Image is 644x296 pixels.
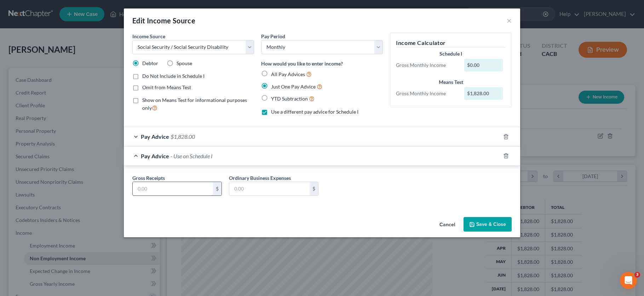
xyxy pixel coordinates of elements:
label: Pay Period [261,33,285,40]
button: Save & Close [464,217,512,232]
span: Just One Pay Advice [271,84,316,90]
div: Gross Monthly Income [392,62,461,69]
span: Show on Means Test for informational purposes only [142,97,247,111]
span: Pay Advice [141,133,169,140]
span: Spouse [177,60,192,66]
span: All Pay Advices [271,71,305,77]
div: Means Test [396,79,506,86]
span: Use a different pay advice for Schedule I [271,109,358,115]
button: × [507,16,512,25]
div: Schedule I [396,50,506,57]
label: Ordinary Business Expenses [229,174,291,182]
iframe: Intercom live chat [620,272,637,289]
input: 0.00 [133,182,213,195]
span: YTD Subtraction [271,96,308,102]
div: $1,828.00 [464,87,503,100]
div: $ [213,182,222,195]
span: Do Not Include in Schedule I [142,73,205,79]
span: 3 [634,272,640,278]
span: Debtor [142,60,158,66]
h5: Income Calculator [396,39,506,47]
div: Edit Income Source [132,16,195,25]
span: Income Source [132,33,165,39]
span: $1,828.00 [171,133,195,140]
button: Cancel [434,218,461,232]
div: Gross Monthly Income [392,90,461,97]
div: $0.00 [464,59,503,72]
span: - Use on Schedule I [171,153,213,159]
span: Pay Advice [141,153,169,159]
label: Gross Receipts [132,174,165,182]
input: 0.00 [229,182,310,195]
div: $ [310,182,318,195]
label: How would you like to enter income? [261,60,343,67]
span: Omit from Means Test [142,84,191,90]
